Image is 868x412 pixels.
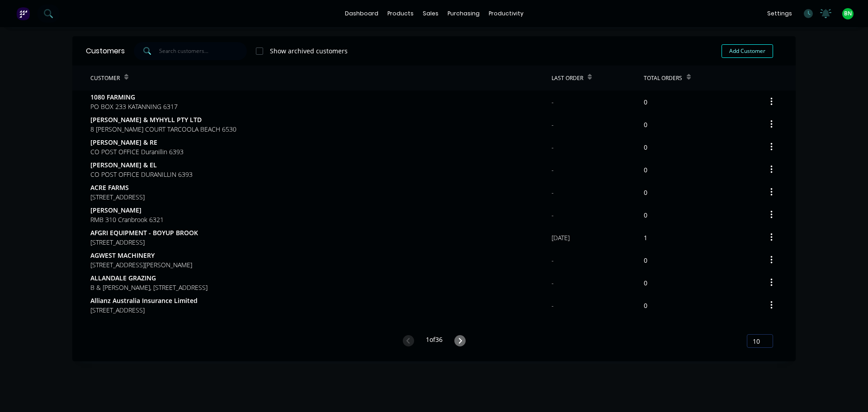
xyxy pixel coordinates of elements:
div: products [383,7,418,20]
div: 0 [644,278,647,288]
span: AGWEST MACHINERY [90,251,192,260]
div: 1 of 36 [426,335,443,348]
div: - [552,97,554,107]
div: 0 [644,165,647,175]
div: [DATE] [552,233,570,242]
span: ACRE FARMS [90,183,145,192]
div: - [552,210,554,220]
div: Total Orders [644,74,682,82]
span: Allianz Australia Insurance Limited [90,296,198,305]
div: Last Order [552,74,583,82]
div: - [552,142,554,152]
a: dashboard [340,7,383,20]
span: [STREET_ADDRESS] [90,192,145,202]
div: Customer [90,74,120,82]
img: Factory [16,7,30,20]
div: purchasing [443,7,484,20]
div: 0 [644,301,647,310]
div: Show archived customers [270,46,348,56]
div: settings [763,7,797,20]
div: 0 [644,210,647,220]
div: 0 [644,97,647,107]
span: 1080 FARMING [90,92,178,102]
span: [PERSON_NAME] & MYHYLL PTY LTD [90,115,236,124]
div: - [552,278,554,288]
div: - [552,120,554,129]
div: 0 [644,142,647,152]
span: RMB 310 Cranbrook 6321 [90,215,164,224]
span: [PERSON_NAME] [90,205,164,215]
div: Customers [86,46,125,57]
button: Add Customer [722,44,773,58]
span: CO POST OFFICE DURANILLIN 6393 [90,170,193,179]
div: productivity [484,7,528,20]
span: BN [844,9,852,18]
span: PO BOX 233 KATANNING 6317 [90,102,178,111]
div: - [552,301,554,310]
span: [PERSON_NAME] & RE [90,137,184,147]
div: 0 [644,188,647,197]
span: 10 [753,336,760,346]
span: [STREET_ADDRESS] [90,305,198,315]
input: Search customers... [159,42,247,60]
div: 0 [644,256,647,265]
div: - [552,256,554,265]
span: 8 [PERSON_NAME] COURT TARCOOLA BEACH 6530 [90,124,236,134]
span: [STREET_ADDRESS] [90,237,198,247]
span: [STREET_ADDRESS][PERSON_NAME] [90,260,192,270]
div: sales [418,7,443,20]
span: ALLANDALE GRAZING [90,273,208,283]
span: [PERSON_NAME] & EL [90,160,193,170]
span: CO POST OFFICE Duranillin 6393 [90,147,184,156]
span: AFGRI EQUIPMENT - BOYUP BROOK [90,228,198,237]
div: 0 [644,120,647,129]
span: B & [PERSON_NAME], [STREET_ADDRESS] [90,283,208,292]
div: - [552,165,554,175]
div: 1 [644,233,647,242]
div: - [552,188,554,197]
